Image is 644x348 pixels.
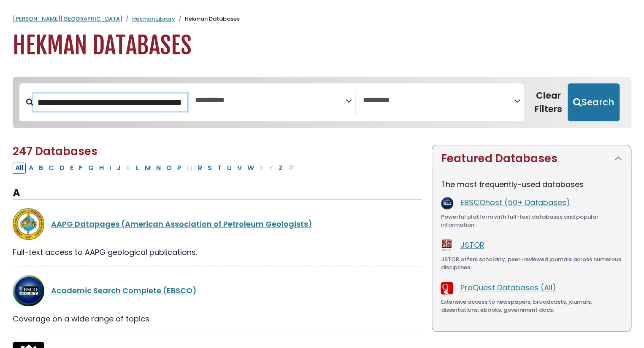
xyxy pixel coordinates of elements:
[33,94,187,111] input: Search database by title or keyword
[86,163,96,174] button: Filter Results G
[276,163,285,174] button: Filter Results Z
[114,163,123,174] button: Filter Results J
[46,163,57,174] button: Filter Results C
[13,15,631,23] nav: breadcrumb
[13,32,631,60] h1: Hekman Databases
[13,144,97,159] span: 247 Databases
[97,163,106,174] button: Filter Results H
[441,298,622,314] div: Extensive access to newspapers, broadcasts, journals, dissertations, ebooks, government docs.
[13,313,422,324] div: Coverage on a wide range of topics.
[441,255,622,272] div: JSTOR offers scholarly, peer-reviewed journals across numerous disciplines.
[215,163,224,174] button: Filter Results T
[225,163,234,174] button: Filter Results U
[235,163,244,174] button: Filter Results V
[205,163,214,174] button: Filter Results S
[441,179,622,190] p: The most frequently-used databases
[568,83,620,121] button: Submit for Search Results
[76,163,85,174] button: Filter Results F
[529,83,568,121] button: Clear Filters
[432,145,631,172] button: Featured Databases
[175,163,184,174] button: Filter Results P
[195,96,346,105] textarea: Search
[460,240,484,250] a: JSTOR
[36,163,46,174] button: Filter Results B
[51,219,312,229] a: AAPG Datapages (American Association of Petroleum Geologists)
[13,15,122,23] a: [PERSON_NAME][GEOGRAPHIC_DATA]
[13,246,422,258] div: Full-text access to AAPG geological publications.
[154,163,163,174] button: Filter Results N
[441,213,622,229] div: Powerful platform with full-text databases and popular information.
[142,163,153,174] button: Filter Results M
[107,163,114,174] button: Filter Results I
[175,15,240,23] li: Hekman Databases
[13,187,422,200] h3: A
[195,163,205,174] button: Filter Results R
[68,163,76,174] button: Filter Results E
[133,163,142,174] button: Filter Results L
[460,282,556,293] a: ProQuest Databases (All)
[460,197,570,208] a: EBSCOhost (50+ Databases)
[363,96,514,105] textarea: Search
[13,163,26,174] button: All
[51,285,197,296] a: Academic Search Complete (EBSCO)
[132,15,175,23] a: Hekman Library
[13,77,631,128] nav: Search filters
[57,163,67,174] button: Filter Results D
[245,163,257,174] button: Filter Results W
[164,163,174,174] button: Filter Results O
[26,163,36,174] button: Filter Results A
[13,162,298,173] div: Alpha-list to filter by first letter of database name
